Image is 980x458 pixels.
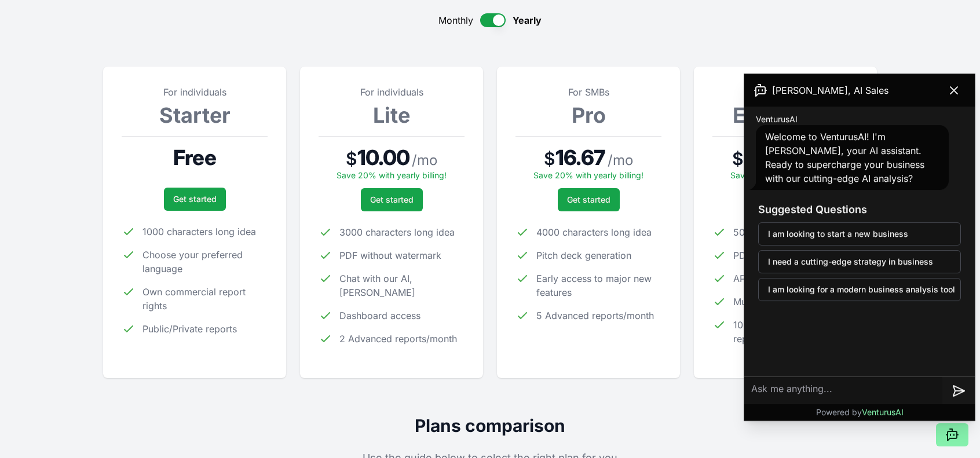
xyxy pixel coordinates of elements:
[142,225,256,239] span: 1000 characters long idea
[357,146,410,169] span: 10.00
[758,250,961,273] button: I need a cutting-edge strategy in business
[712,104,858,127] h3: Enterprise
[544,148,555,169] span: $
[608,151,633,170] span: / mo
[122,85,268,99] p: For individuals
[536,309,654,323] span: 5 Advanced reports/month
[122,104,268,127] h3: Starter
[515,85,661,99] p: For SMBs
[339,248,441,262] span: PDF without watermark
[765,131,924,184] span: Welcome to VenturusAI! I'm [PERSON_NAME], your AI assistant. Ready to supercharge your business w...
[339,272,465,299] span: Chat with our AI, [PERSON_NAME]
[337,170,447,180] span: Save 20% with yearly billing!
[816,406,904,418] p: Powered by
[513,13,542,27] span: Yearly
[361,188,423,211] a: Get started
[733,272,781,285] span: API access
[712,85,858,99] p: For enterprise
[732,148,744,169] span: $
[142,322,237,336] span: Public/Private reports
[319,85,465,99] p: For individuals
[758,201,961,218] h3: Suggested Questions
[339,332,457,346] span: 2 Advanced reports/month
[733,225,849,239] span: 5000 characters long idea
[558,188,620,211] a: Get started
[733,318,858,346] span: 100 Advanced reports/month
[142,248,268,276] span: Choose your preferred language
[319,104,465,127] h3: Lite
[758,278,961,301] button: I am looking for a modern business analysis tool
[536,225,652,239] span: 4000 characters long idea
[733,248,856,262] span: PDF with custom watermark
[536,272,661,299] span: Early access to major new features
[142,285,268,313] span: Own commercial report rights
[515,104,661,127] h3: Pro
[103,415,877,436] h2: Plans comparison
[862,407,904,417] span: VenturusAI
[536,248,631,262] span: Pitch deck generation
[339,309,420,323] span: Dashboard access
[164,188,226,211] a: Get started
[555,146,605,169] span: 16.67
[533,170,643,180] span: Save 20% with yearly billing!
[346,148,357,169] span: $
[772,83,888,97] span: [PERSON_NAME], AI Sales
[412,151,437,170] span: / mo
[733,295,827,309] span: Multiple users access
[438,13,473,27] span: Monthly
[758,222,961,246] button: I am looking to start a new business
[756,113,798,125] span: VenturusAI
[339,225,455,239] span: 3000 characters long idea
[730,170,840,180] span: Save 20% with yearly billing!
[173,146,215,169] span: Free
